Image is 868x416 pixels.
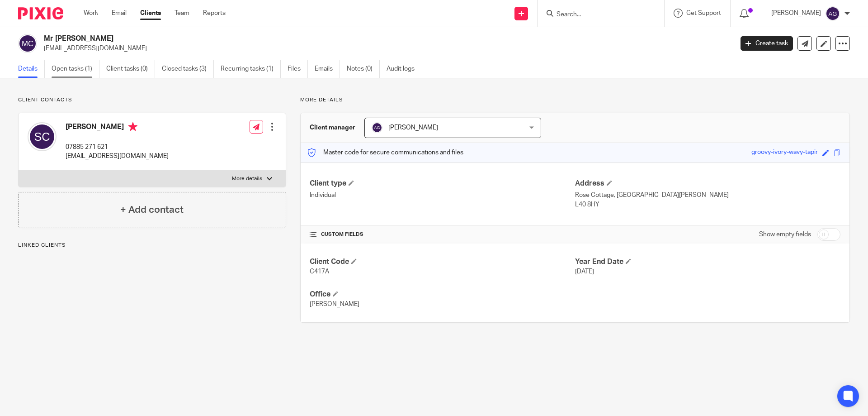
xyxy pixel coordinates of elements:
[310,123,355,132] h3: Client manager
[66,152,169,161] p: [EMAIL_ADDRESS][DOMAIN_NAME]
[300,96,850,104] p: More details
[556,11,637,19] input: Search
[203,9,226,18] a: Reports
[372,122,382,133] img: svg%3E
[28,122,57,151] img: svg%3E
[288,60,308,78] a: Files
[310,191,575,200] p: Individual
[310,179,575,188] h4: Client type
[18,7,63,19] img: Pixie
[175,9,189,18] a: Team
[310,301,359,307] span: [PERSON_NAME]
[128,122,137,131] i: Primary
[120,203,184,217] h4: + Add contact
[232,175,262,182] p: More details
[575,179,840,188] h4: Address
[18,60,45,78] a: Details
[387,60,421,78] a: Audit logs
[44,34,590,43] h2: Mr [PERSON_NAME]
[575,200,840,209] p: L40 8HY
[52,60,99,78] a: Open tasks (1)
[112,9,127,18] a: Email
[751,148,818,158] div: groovy-ivory-wavy-tapir
[347,60,380,78] a: Notes (0)
[106,60,155,78] a: Client tasks (0)
[741,36,793,51] a: Create task
[140,9,161,18] a: Clients
[44,44,727,53] p: [EMAIL_ADDRESS][DOMAIN_NAME]
[66,143,169,152] p: 07885 271 621
[310,268,329,275] span: C417A
[388,124,438,131] span: [PERSON_NAME]
[315,60,340,78] a: Emails
[18,34,37,53] img: svg%3E
[575,191,840,200] p: Rose Cottage, [GEOGRAPHIC_DATA][PERSON_NAME]
[221,60,281,78] a: Recurring tasks (1)
[18,242,286,249] p: Linked clients
[66,122,169,134] h4: [PERSON_NAME]
[310,257,575,267] h4: Client Code
[307,148,463,157] p: Master code for secure communications and files
[162,60,214,78] a: Closed tasks (3)
[826,6,840,21] img: svg%3E
[686,10,721,16] span: Get Support
[310,290,575,299] h4: Office
[771,9,821,18] p: [PERSON_NAME]
[18,96,286,104] p: Client contacts
[310,231,575,238] h4: CUSTOM FIELDS
[575,257,840,267] h4: Year End Date
[759,230,811,239] label: Show empty fields
[575,268,594,275] span: [DATE]
[84,9,98,18] a: Work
